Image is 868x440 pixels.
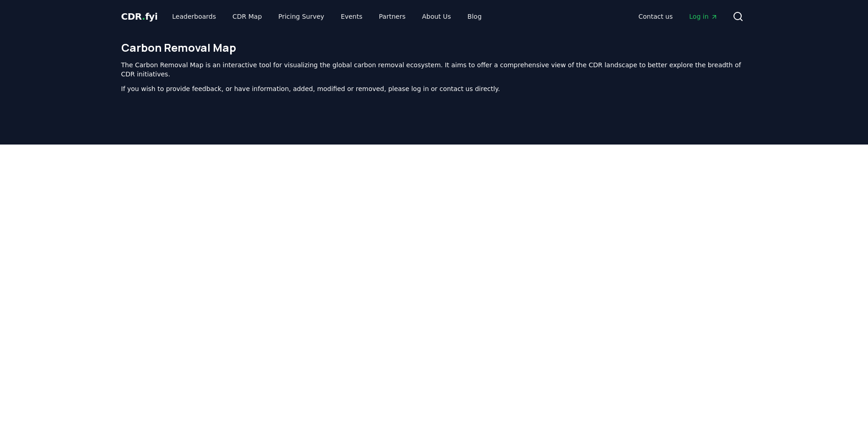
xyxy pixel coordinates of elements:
a: Blog [460,8,489,25]
nav: Main [631,8,725,25]
a: Partners [372,8,413,25]
span: CDR fyi [121,11,158,22]
span: Log in [689,12,717,21]
p: If you wish to provide feedback, or have information, added, modified or removed, please log in o... [121,84,747,93]
a: About Us [415,8,458,25]
span: . [142,11,145,22]
a: Leaderboards [165,8,223,25]
a: Pricing Survey [271,8,331,25]
a: Log in [682,8,725,25]
h1: Carbon Removal Map [121,40,747,55]
a: Events [334,8,370,25]
a: CDR Map [225,8,269,25]
a: Contact us [631,8,680,25]
nav: Main [165,8,489,25]
p: The Carbon Removal Map is an interactive tool for visualizing the global carbon removal ecosystem... [121,60,747,79]
a: CDR.fyi [121,10,158,23]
